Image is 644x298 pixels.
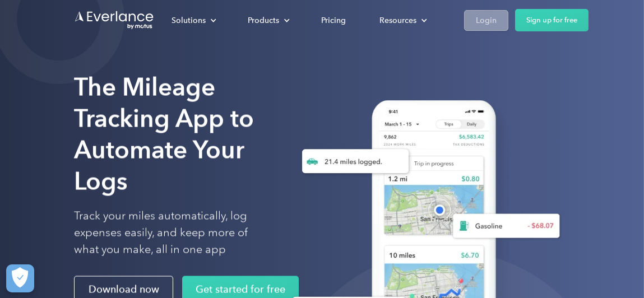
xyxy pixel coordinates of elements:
[248,13,279,27] div: Products
[321,13,346,27] div: Pricing
[172,13,206,27] div: Solutions
[237,11,299,30] div: Products
[74,208,254,258] p: Track your miles automatically, log expenses easily, and keep more of what you make, all in one app
[310,11,357,30] a: Pricing
[515,9,589,31] a: Sign up for free
[368,11,436,30] div: Resources
[74,10,155,31] a: Go to homepage
[160,11,225,30] div: Solutions
[476,13,497,27] div: Login
[379,13,416,27] div: Resources
[6,264,34,292] button: Cookies Settings
[464,10,508,31] a: Login
[74,72,254,195] strong: The Mileage Tracking App to Automate Your Logs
